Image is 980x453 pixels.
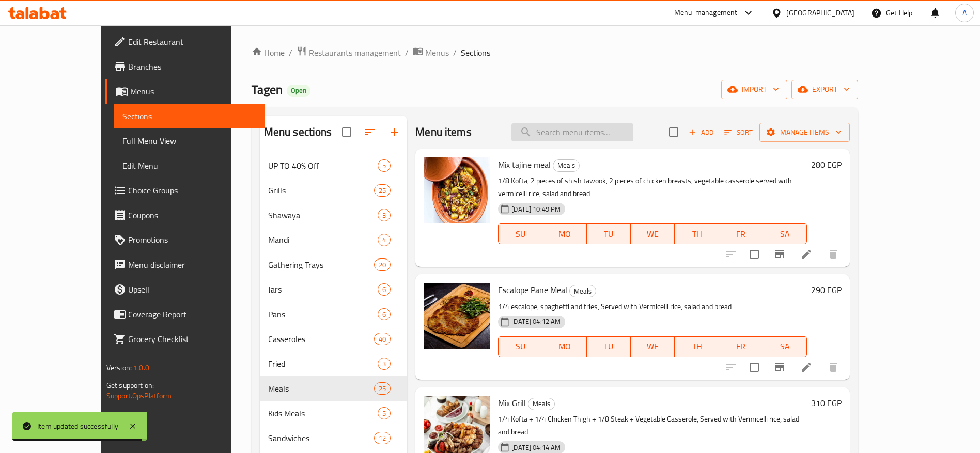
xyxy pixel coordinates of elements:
[105,302,265,327] a: Coverage Report
[498,336,542,357] button: SU
[378,234,391,246] div: items
[587,336,631,357] button: TU
[587,223,631,244] button: TU
[591,339,627,354] span: TU
[114,153,265,178] a: Edit Menu
[378,308,391,320] div: items
[718,124,759,140] span: Sort items
[252,46,285,59] a: Home
[498,223,542,244] button: SU
[105,252,265,277] a: Menu disclaimer
[763,223,807,244] button: SA
[507,443,565,452] span: [DATE] 04:14 AM
[268,159,378,172] div: UP TO 40% Off
[635,339,671,354] span: WE
[128,36,257,48] span: Edit Restaurant
[378,283,391,296] div: items
[260,327,408,351] div: Casseroles40
[287,85,310,97] div: Open
[122,110,257,122] span: Sections
[791,80,858,99] button: export
[268,234,378,246] div: Mandi
[375,384,390,394] span: 25
[268,407,378,419] span: Kids Meals
[105,327,265,351] a: Grocery Checklist
[114,104,265,128] a: Sections
[374,333,391,345] div: items
[260,376,408,401] div: Meals25
[498,395,526,411] span: Mix Grill
[722,124,755,140] button: Sort
[507,204,565,214] span: [DATE] 10:49 PM
[264,124,332,140] h2: Menu sections
[374,382,391,395] div: items
[37,420,118,432] div: Item updated successfully
[260,302,408,327] div: Pans6
[114,128,265,153] a: Full Menu View
[260,228,408,252] div: Mandi4
[133,361,149,375] span: 1.0.0
[811,157,842,172] h6: 280 EGP
[128,234,257,246] span: Promotions
[106,389,172,402] a: Support.OpsPlatform
[729,83,779,96] span: import
[962,7,967,19] span: A
[268,333,374,345] div: Casseroles
[382,120,407,144] button: Add section
[252,78,283,101] span: Tagen
[743,357,765,378] span: Select to update
[106,361,132,375] span: Version:
[631,223,675,244] button: WE
[687,126,715,138] span: Add
[378,159,391,172] div: items
[374,184,391,197] div: items
[378,310,390,319] span: 6
[268,308,378,320] div: Pans
[260,426,408,450] div: Sandwiches12
[424,283,490,349] img: Escalope Pane Meal
[542,223,586,244] button: MO
[553,159,579,171] span: Meals
[289,46,292,59] li: /
[268,209,378,221] span: Shawaya
[663,121,685,143] span: Select section
[498,174,807,200] p: 1/8 Kofta, 2 pieces of shish tawook, 2 pieces of chicken breasts, vegetable casserole served with...
[105,203,265,228] a: Coupons
[453,46,457,59] li: /
[378,209,391,221] div: items
[528,398,555,410] div: Meals
[763,336,807,357] button: SA
[374,432,391,444] div: items
[122,159,257,172] span: Edit Menu
[498,300,807,313] p: 1/4 escalope, spaghetti and fries, Served with Vermicelli rice, salad and bread
[375,334,390,344] span: 40
[675,223,719,244] button: TH
[415,124,472,140] h2: Menu items
[105,29,265,54] a: Edit Restaurant
[511,123,633,141] input: search
[674,7,738,19] div: Menu-management
[375,186,390,196] span: 25
[268,184,374,197] div: Grills
[268,258,374,271] div: Gathering Trays
[105,178,265,203] a: Choice Groups
[767,355,792,380] button: Branch-specific-item
[719,336,763,357] button: FR
[260,277,408,302] div: Jars6
[569,285,596,297] div: Meals
[287,86,310,95] span: Open
[811,396,842,410] h6: 310 EGP
[767,242,792,267] button: Branch-specific-item
[105,228,265,252] a: Promotions
[424,157,490,223] img: Mix tajine meal
[378,409,390,418] span: 5
[547,339,582,354] span: MO
[268,432,374,444] span: Sandwiches
[503,339,538,354] span: SU
[724,126,753,138] span: Sort
[759,123,850,142] button: Manage items
[106,379,154,392] span: Get support on:
[252,46,859,59] nav: breadcrumb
